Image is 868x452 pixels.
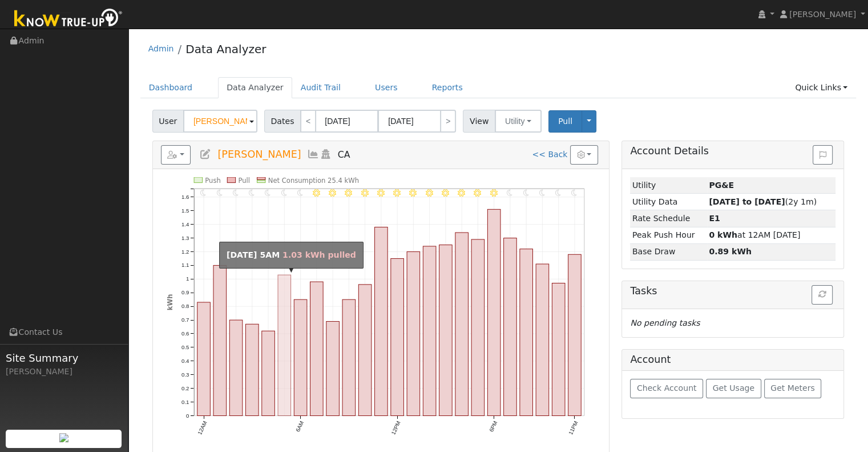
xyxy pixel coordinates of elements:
[786,77,856,98] a: Quick Links
[789,10,856,19] span: [PERSON_NAME]
[294,420,305,433] text: 6AM
[630,177,706,194] td: Utility
[238,177,250,185] text: Pull
[423,77,471,98] a: Reports
[487,210,500,416] rect: onclick=""
[552,283,565,416] rect: onclick=""
[205,177,221,185] text: Push
[812,285,833,305] button: Refresh
[706,379,761,398] button: Get Usage
[471,239,485,416] rect: onclick=""
[197,302,210,416] rect: onclick=""
[300,110,316,133] a: <
[637,383,697,393] span: Check Account
[474,189,481,197] i: 5PM - Clear
[567,420,579,435] text: 11PM
[310,282,323,415] rect: onclick=""
[9,6,128,32] img: Know True-Up
[181,194,189,200] text: 1.6
[181,221,189,227] text: 1.4
[366,77,406,98] a: Users
[709,230,737,239] strong: 0 kWh
[181,249,189,255] text: 1.2
[297,189,303,197] i: 6AM - Clear
[261,331,274,415] rect: onclick=""
[233,189,239,197] i: 2AM - Clear
[425,189,433,197] i: 2PM - Clear
[218,77,292,98] a: Data Analyzer
[630,194,706,210] td: Utility Data
[571,189,577,197] i: 11PM - Clear
[813,145,833,165] button: Issue History
[181,399,189,405] text: 0.1
[196,420,208,435] text: 12AM
[442,189,449,197] i: 3PM - Clear
[539,189,545,197] i: 9PM - Clear
[548,110,582,133] button: Pull
[181,385,189,391] text: 0.2
[568,254,582,415] rect: onclick=""
[630,285,835,297] h5: Tasks
[200,189,206,197] i: 12AM - Clear
[630,227,706,243] td: Peak Push Hour
[292,77,349,98] a: Audit Trail
[536,264,549,416] rect: onclick=""
[281,189,286,197] i: 5AM - Clear
[455,233,469,416] rect: onclick=""
[503,238,516,416] rect: onclick=""
[185,42,266,56] a: Data Analyzer
[520,249,533,416] rect: onclick=""
[361,189,368,197] i: 10AM - Clear
[507,189,512,197] i: 7PM - Clear
[558,117,572,126] span: Pull
[523,189,528,197] i: 8PM - Clear
[282,250,356,259] span: 1.03 kWh pulled
[181,290,189,296] text: 0.9
[320,149,332,160] a: Login As (last Never)
[278,275,291,415] rect: onclick=""
[148,44,174,53] a: Admin
[407,252,420,416] rect: onclick=""
[329,189,336,197] i: 8AM - Clear
[186,276,189,282] text: 1
[265,189,271,197] i: 4AM - Clear
[140,77,201,98] a: Dashboard
[488,420,498,433] text: 6PM
[630,318,700,327] i: No pending tasks
[409,189,417,197] i: 1PM - Clear
[313,189,320,197] i: 7AM - Clear
[458,189,465,197] i: 4PM - Clear
[630,145,835,157] h5: Account Details
[181,317,189,323] text: 0.7
[709,181,734,190] strong: ID: 17204108, authorized: 08/21/25
[245,324,259,415] rect: onclick=""
[358,285,372,416] rect: onclick=""
[213,266,227,416] rect: onclick=""
[342,299,356,415] rect: onclick=""
[630,354,671,365] h5: Account
[307,149,320,160] a: Multi-Series Graph
[709,247,752,256] strong: 0.89 kWh
[555,189,561,197] i: 10PM - Clear
[630,243,706,260] td: Base Draw
[181,344,189,350] text: 0.5
[490,189,497,197] i: 6PM - Clear
[268,177,358,185] text: Net Consumption 25.4 kWh
[217,149,301,160] span: [PERSON_NAME]
[423,246,436,416] rect: onclick=""
[181,303,189,309] text: 0.8
[165,294,173,311] text: kWh
[770,383,815,393] span: Get Meters
[326,322,340,416] rect: onclick=""
[59,433,68,442] img: retrieve
[440,110,456,133] a: >
[6,366,122,378] div: [PERSON_NAME]
[264,110,301,133] span: Dates
[374,227,387,416] rect: onclick=""
[183,110,257,133] input: Select a User
[181,371,189,378] text: 0.3
[630,379,703,398] button: Check Account
[391,259,404,416] rect: onclick=""
[181,235,189,241] text: 1.3
[463,110,495,133] span: View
